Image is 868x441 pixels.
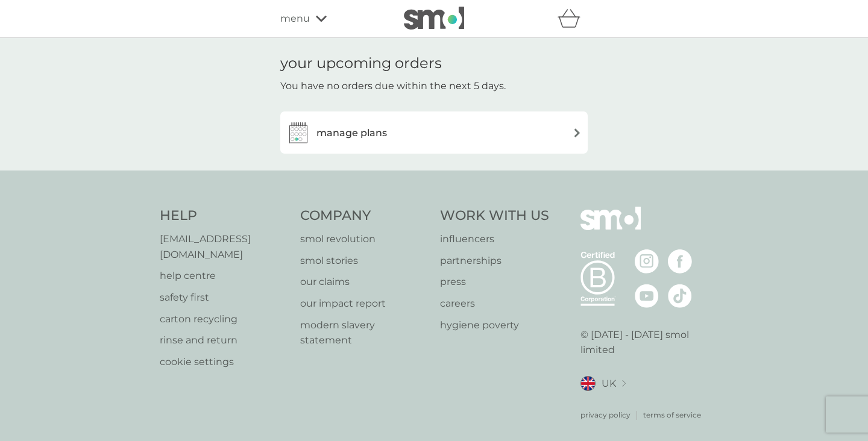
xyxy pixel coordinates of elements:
[160,231,288,262] a: [EMAIL_ADDRESS][DOMAIN_NAME]
[580,376,596,391] img: UK flag
[160,207,288,225] h4: Help
[404,7,464,30] img: smol
[668,249,692,274] img: visit the smol Facebook page
[440,317,549,333] a: hygiene poverty
[160,290,288,305] a: safety first
[622,380,626,387] img: select a new location
[300,207,429,225] h4: Company
[558,7,588,31] div: basket
[300,253,429,269] a: smol stories
[280,78,506,94] p: You have no orders due within the next 5 days.
[440,274,549,290] a: press
[160,268,288,284] a: help centre
[160,354,288,370] a: cookie settings
[300,317,429,348] a: modern slavery statement
[280,11,310,27] span: menu
[573,128,582,137] img: arrow right
[440,207,549,225] h4: Work With Us
[440,231,549,247] a: influencers
[580,327,709,358] p: © [DATE] - [DATE] smol limited
[580,409,631,421] a: privacy policy
[160,333,288,348] a: rinse and return
[602,376,616,392] span: UK
[440,296,549,311] a: careers
[635,284,659,308] img: visit the smol Youtube page
[635,249,659,274] img: visit the smol Instagram page
[160,311,288,327] a: carton recycling
[316,125,387,141] h3: manage plans
[668,284,692,308] img: visit the smol Tiktok page
[300,296,429,311] a: our impact report
[580,207,641,248] img: smol
[300,231,429,247] a: smol revolution
[280,55,442,72] h1: your upcoming orders
[300,274,429,290] a: our claims
[643,409,701,421] a: terms of service
[440,253,549,269] a: partnerships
